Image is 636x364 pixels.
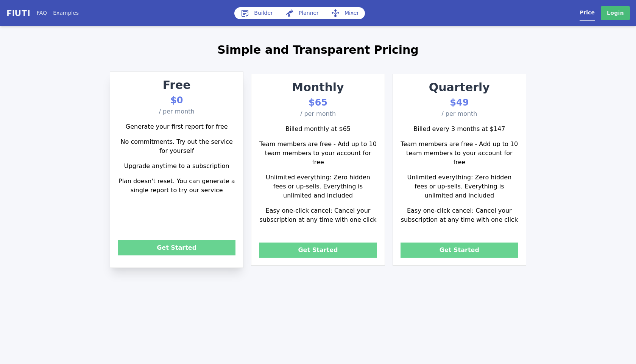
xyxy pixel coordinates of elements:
[37,9,47,17] a: FAQ
[110,93,243,107] p: $0
[259,170,377,203] p: Unlimited everything: Zero hidden fees or up-sells. Everything is unlimited and included
[325,7,365,19] a: Mixer
[234,7,279,19] a: Builder
[118,240,235,255] button: Get Started
[251,109,384,118] p: / per month
[259,121,377,137] p: Billed monthly at $65
[251,79,384,96] p: Monthly
[580,9,595,21] a: Price
[110,76,243,93] p: Free
[6,9,31,17] img: f731f27.png
[401,137,518,170] p: Team members are free - Add up to 10 team members to your account for free
[118,134,235,159] p: No commitments. Try out the service for yourself
[251,96,384,109] p: $65
[601,6,630,20] a: Login
[118,159,235,174] p: Upgrade anytime to a subscription
[259,243,377,258] button: Get Started
[393,96,526,109] p: $49
[279,7,325,19] a: Planner
[106,41,530,58] h1: Simple and Transparent Pricing
[118,119,235,134] p: Generate your first report for free
[401,243,518,258] button: Get Started
[118,174,235,198] p: Plan doesn't reset. You can generate a single report to try our service
[393,79,526,96] p: Quarterly
[401,121,518,137] p: Billed every 3 months at $147
[401,203,518,227] p: Easy one-click cancel: Cancel your subscription at any time with one click
[401,170,518,203] p: Unlimited everything: Zero hidden fees or up-sells. Everything is unlimited and included
[393,109,526,118] p: / per month
[53,9,79,17] a: Examples
[259,203,377,227] p: Easy one-click cancel: Cancel your subscription at any time with one click
[110,107,243,116] p: / per month
[259,137,377,170] p: Team members are free - Add up to 10 team members to your account for free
